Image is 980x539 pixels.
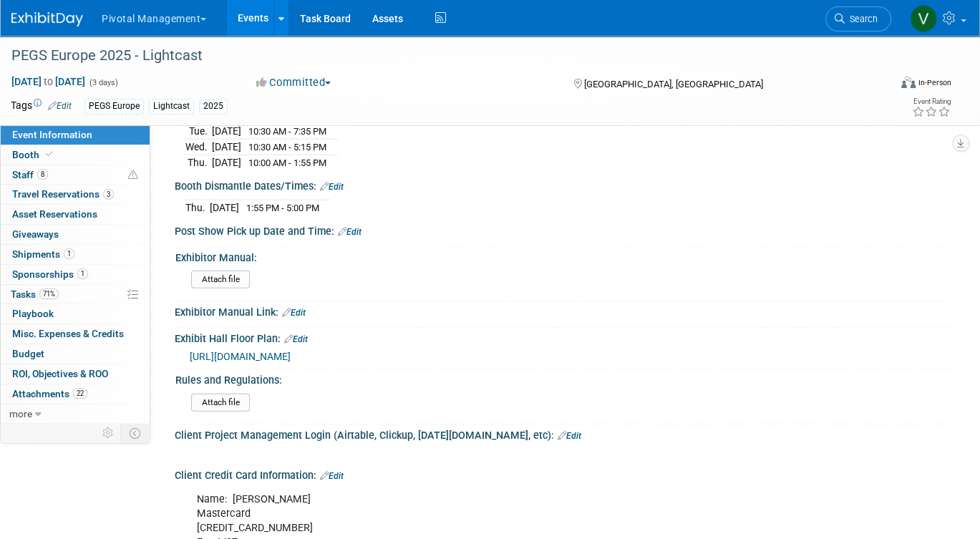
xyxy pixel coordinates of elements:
[246,203,319,213] span: 1:55 PM - 5:00 PM
[96,424,121,442] td: Personalize Event Tab Strip
[12,228,59,240] span: Giveaways
[812,74,951,96] div: Event Format
[12,308,54,319] span: Playbook
[584,79,763,89] span: [GEOGRAPHIC_DATA], [GEOGRAPHIC_DATA]
[248,126,326,137] span: 10:30 AM - 7:35 PM
[558,431,581,441] a: Edit
[11,12,83,26] img: ExhibitDay
[12,248,74,260] span: Shipments
[11,98,72,115] td: Tags
[9,408,32,419] span: more
[1,285,150,304] a: Tasks71%
[1,344,150,364] a: Budget
[73,388,87,399] span: 22
[1,205,150,224] a: Asset Reservations
[1,324,150,344] a: Misc. Expenses & Credits
[175,424,951,443] div: Client Project Management Login (Airtable, Clickup, [DATE][DOMAIN_NAME], etc):
[901,77,916,88] img: Format-Inperson.png
[46,150,53,158] i: Booth reservation complete
[12,388,87,399] span: Attachments
[11,75,86,88] span: [DATE] [DATE]
[825,6,891,31] a: Search
[77,268,88,279] span: 1
[175,328,951,346] div: Exhibit Hall Floor Plan:
[12,328,124,339] span: Misc. Expenses & Credits
[910,5,937,32] img: Valerie Weld
[199,99,228,114] div: 2025
[212,155,241,170] td: [DATE]
[251,75,336,90] button: Committed
[121,424,150,442] td: Toggle Event Tabs
[12,268,88,280] span: Sponsorships
[11,288,59,300] span: Tasks
[190,351,291,362] a: [URL][DOMAIN_NAME]
[185,140,212,155] td: Wed.
[912,98,951,105] div: Event Rating
[212,124,241,140] td: [DATE]
[175,247,945,265] div: Exhibitor Manual:
[338,227,362,237] a: Edit
[320,471,344,481] a: Edit
[12,129,92,140] span: Event Information
[39,288,59,299] span: 71%
[12,188,114,200] span: Travel Reservations
[1,404,150,424] a: more
[175,369,945,387] div: Rules and Regulations:
[1,225,150,244] a: Giveaways
[918,77,951,88] div: In-Person
[1,145,150,165] a: Booth
[37,169,48,180] span: 8
[185,155,212,170] td: Thu.
[128,169,138,182] span: Potential Scheduling Conflict -- at least one attendee is tagged in another overlapping event.
[210,200,239,215] td: [DATE]
[12,149,56,160] span: Booth
[175,220,951,239] div: Post Show Pick up Date and Time:
[248,142,326,152] span: 10:30 AM - 5:15 PM
[1,125,150,145] a: Event Information
[248,157,326,168] span: 10:00 AM - 1:55 PM
[185,124,212,140] td: Tue.
[1,384,150,404] a: Attachments22
[6,43,871,69] div: PEGS Europe 2025 - Lightcast
[284,334,308,344] a: Edit
[175,465,951,483] div: Client Credit Card Information:
[175,301,951,320] div: Exhibitor Manual Link:
[845,14,878,24] span: Search
[12,348,44,359] span: Budget
[64,248,74,259] span: 1
[1,165,150,185] a: Staff8
[1,245,150,264] a: Shipments1
[12,208,97,220] span: Asset Reservations
[1,265,150,284] a: Sponsorships1
[149,99,194,114] div: Lightcast
[103,189,114,200] span: 3
[212,140,241,155] td: [DATE]
[175,175,951,194] div: Booth Dismantle Dates/Times:
[1,364,150,384] a: ROI, Objectives & ROO
[12,169,48,180] span: Staff
[88,78,118,87] span: (3 days)
[12,368,108,379] span: ROI, Objectives & ROO
[320,182,344,192] a: Edit
[282,308,306,318] a: Edit
[185,200,210,215] td: Thu.
[42,76,55,87] span: to
[1,185,150,204] a: Travel Reservations3
[1,304,150,324] a: Playbook
[48,101,72,111] a: Edit
[84,99,144,114] div: PEGS Europe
